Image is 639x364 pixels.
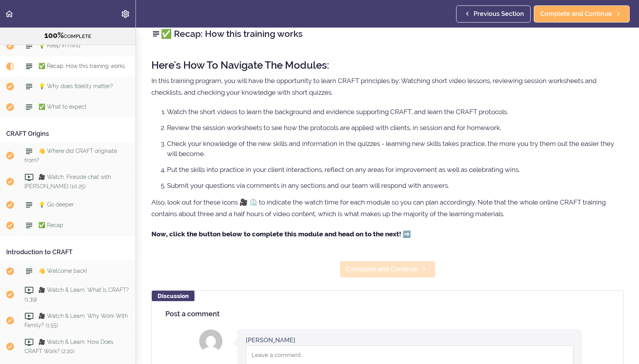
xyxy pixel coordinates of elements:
[167,139,623,159] li: Check your knowledge of the new skills and information in the quizzes - learning new skills takes...
[151,60,623,71] h2: Here's How To Navigate The Modules:
[167,123,623,133] li: Review the session worksheets to see how the protocols are applied with clients, in session and f...
[38,268,87,274] span: 👋 Welcome back!
[340,261,436,278] a: Complete and Continue
[151,196,623,220] p: Also, look out for these icons 🎥 ⏲️ to indicate the watch time for each module so you can plan ac...
[167,107,623,117] li: Watch the short videos to learn the background and evidence supporting CRAFT, and learn the CRAFT...
[38,63,125,69] span: ✅ Recap: How this training works
[24,313,128,328] span: 🎥 Watch & Learn: Why Work With Family? (1:55)
[152,291,194,301] div: Discussion
[456,5,531,23] a: Previous Section
[5,9,14,19] svg: Back to course curriculum
[474,9,524,19] span: Previous Section
[540,9,612,19] span: Complete and Continue
[167,165,623,175] li: Put the skills into practice in your client interactions, reflect on any areas for improvement as...
[38,83,113,89] span: 💡 Why does fidelity matter?
[167,180,623,191] li: Submit your questions via comments in any sections and our team will respond with answers.
[151,27,623,40] h2: ✅ Recap: How this training works
[24,287,129,302] span: 🎥 Watch & Learn: What Is CRAFT? (1:39)
[10,31,126,41] div: COMPLETE
[199,329,222,353] img: Cherelle
[38,42,80,49] span: 💡 Keep in mind
[24,148,117,163] span: 👋 Where did CRAFT originate from?
[38,104,87,110] span: ✅ What to expect
[38,201,74,208] span: 💡 Go deeper
[151,230,411,238] strong: Now, click the button below to complete this module and head on to the next! ➡️
[346,265,418,274] span: Complete and Continue
[151,75,623,98] p: In this training program, you will have the opportunity to learn CRAFT principles by: Watching sh...
[24,174,111,189] span: 🎥 Watch: Fireside chat with [PERSON_NAME] (10:25)
[24,339,113,354] span: 🎥 Watch & Learn: How Does CRAFT Work? (2:20)
[534,5,630,23] a: Complete and Continue
[121,9,130,19] svg: Settings Menu
[165,310,609,318] h4: Post a comment
[44,31,64,40] span: 100%
[246,336,295,345] div: [PERSON_NAME]
[38,222,63,228] span: ✅ Recap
